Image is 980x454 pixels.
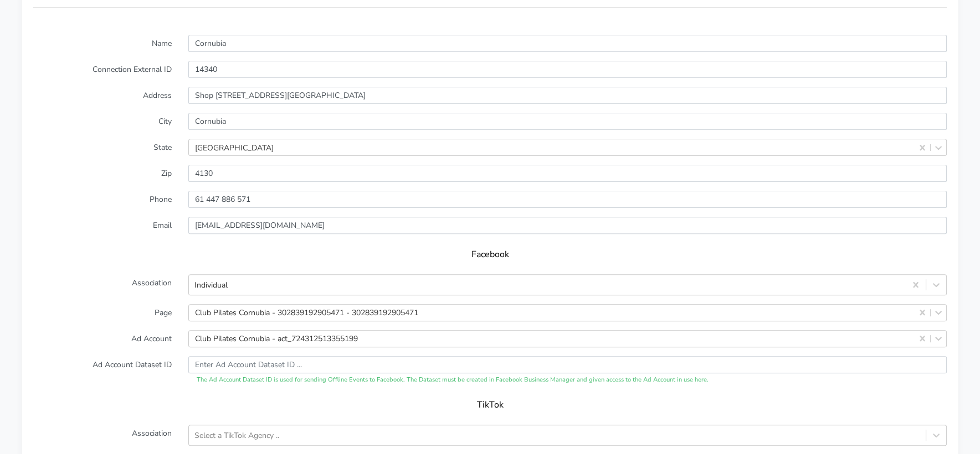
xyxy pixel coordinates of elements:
input: Enter phone ... [188,191,947,208]
input: Enter the external ID .. [188,61,947,78]
label: Connection External ID [25,61,180,78]
div: [GEOGRAPHIC_DATA] [195,142,274,153]
label: Ad Account Dataset ID [25,356,180,385]
input: Enter Address .. [188,87,947,104]
label: Zip [25,165,180,182]
label: Association [25,425,180,446]
label: Name [25,35,180,52]
div: Select a TikTok Agency .. [194,429,279,441]
label: Association [25,274,180,295]
input: Enter Name ... [188,35,947,52]
div: Club Pilates Cornubia - 302839192905471 - 302839192905471 [195,307,418,319]
div: Individual [194,279,228,290]
div: The Ad Account Dataset ID is used for sending Offline Events to Facebook. The Dataset must be cre... [188,375,947,385]
label: Phone [25,191,180,208]
input: Enter Zip .. [188,165,947,182]
label: Ad Account [25,330,180,347]
label: State [25,139,180,156]
label: Page [25,304,180,321]
h5: Facebook [44,249,936,260]
input: Enter the City .. [188,113,947,130]
input: Enter Ad Account Dataset ID ... [188,356,947,373]
label: Address [25,87,180,104]
h5: TikTok [44,400,936,410]
div: Club Pilates Cornubia - act_724312513355199 [195,333,358,345]
input: Enter Email ... [188,217,947,234]
label: City [25,113,180,130]
label: Email [25,217,180,234]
